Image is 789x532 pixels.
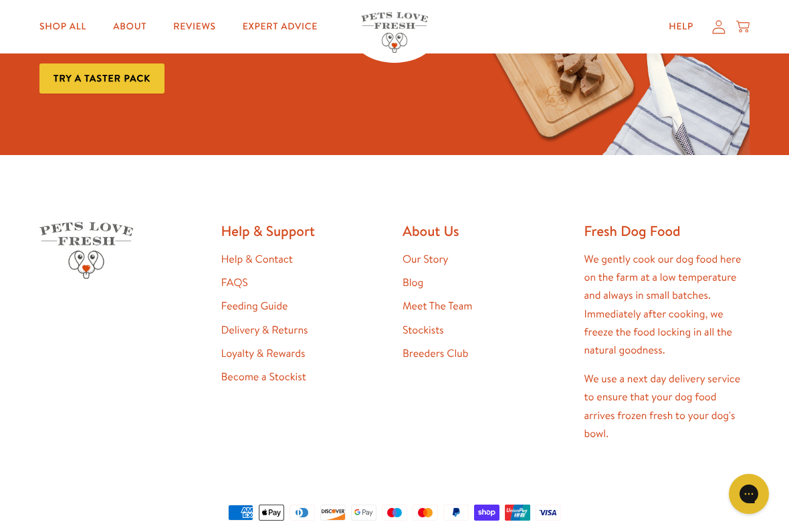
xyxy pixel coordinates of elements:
[403,323,444,338] a: Stockists
[102,13,157,40] a: About
[39,63,164,94] a: Try a taster pack
[584,251,750,360] p: We gently cook our dog food here on the farm at a low temperature and always in small batches. Im...
[722,469,776,519] iframe: Gorgias live chat messenger
[361,12,428,53] img: Pets Love Fresh
[221,370,306,384] a: Become a Stockist
[403,275,423,290] a: Blog
[403,299,472,313] a: Meet The Team
[221,299,288,313] a: Feeding Guide
[29,13,97,40] a: Shop All
[584,222,750,240] h2: Fresh Dog Food
[221,222,387,240] h2: Help & Support
[403,222,568,240] h2: About Us
[221,275,248,290] a: FAQS
[232,13,328,40] a: Expert Advice
[221,252,293,267] a: Help & Contact
[584,370,750,443] p: We use a next day delivery service to ensure that your dog food arrives frozen fresh to your dog'...
[221,323,308,338] a: Delivery & Returns
[39,222,133,279] img: Pets Love Fresh
[403,346,468,361] a: Breeders Club
[403,252,449,267] a: Our Story
[221,346,306,361] a: Loyalty & Rewards
[658,13,704,40] a: Help
[162,13,226,40] a: Reviews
